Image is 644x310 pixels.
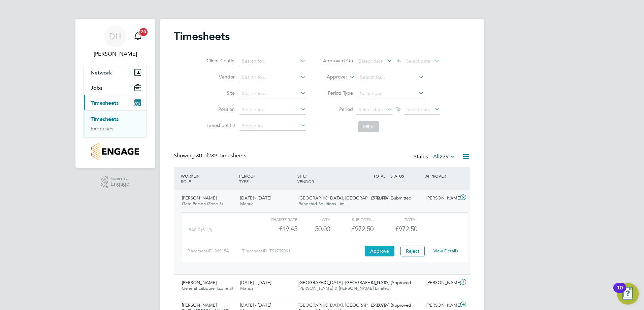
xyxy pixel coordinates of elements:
[424,277,459,288] div: [PERSON_NAME]
[317,74,347,81] label: Approver
[204,58,235,64] label: Client Config
[330,215,374,223] div: Sub Total
[433,248,458,254] a: View Details
[84,143,147,160] a: Go to home page
[358,73,424,82] input: Search for...
[406,58,430,64] span: Select date
[182,302,217,308] span: [PERSON_NAME]
[84,26,147,58] a: DH[PERSON_NAME]
[395,225,417,233] span: £972.50
[110,176,129,182] span: Powered by
[373,173,385,179] span: TOTAL
[358,89,424,98] input: Select one
[189,227,212,232] span: Basic (£/HR)
[196,152,208,159] span: 30 of
[84,65,147,80] button: Network
[305,173,307,179] span: /
[239,73,306,82] input: Search for...
[187,246,242,256] div: Placement ID: 269154
[323,90,353,96] label: Period Type
[75,19,155,168] nav: Main navigation
[254,215,297,223] div: Charge rate
[198,173,199,179] span: /
[84,80,147,95] button: Jobs
[239,57,306,66] input: Search for...
[181,179,191,184] span: ROLE
[389,277,424,288] div: Approved
[359,106,383,113] span: Select date
[389,170,424,182] div: STATUS
[354,277,389,288] div: £755.20
[204,90,235,96] label: Site
[174,30,230,43] h2: Timesheets
[400,246,425,256] button: Reject
[617,288,623,297] div: 10
[91,100,119,106] span: Timesheets
[239,179,249,184] span: TYPE
[239,105,306,115] input: Search for...
[240,280,271,285] span: [DATE] - [DATE]
[617,283,639,305] button: Open Resource Center, 10 new notifications
[91,143,139,160] img: countryside-properties-logo-retina.png
[91,125,114,132] a: Expenses
[179,170,237,187] div: WORKER
[204,122,235,128] label: Timesheet ID
[254,173,255,179] span: /
[254,223,297,235] div: £19.45
[131,26,144,47] a: 20
[182,195,217,201] span: [PERSON_NAME]
[91,116,119,122] a: Timesheets
[358,121,379,132] button: Filter
[394,56,402,65] span: To
[440,153,449,160] span: 239
[109,32,121,41] span: DH
[237,170,296,187] div: PERIOD
[84,50,147,58] span: Darren Humphrey
[296,170,354,187] div: SITE
[298,285,389,291] span: [PERSON_NAME] & [PERSON_NAME] Limited
[174,152,248,159] div: Showing
[84,95,147,110] button: Timesheets
[101,176,130,189] a: Powered byEngage
[323,58,353,64] label: Approved On
[91,85,102,91] span: Jobs
[424,170,459,182] div: APPROVER
[110,181,129,187] span: Engage
[204,106,235,112] label: Position
[182,201,223,207] span: Gate Person (Zone 3)
[297,215,330,223] div: QTY
[239,89,306,98] input: Search for...
[374,215,417,223] div: Total
[359,58,383,64] span: Select date
[182,280,217,285] span: [PERSON_NAME]
[354,193,389,204] div: £972.50
[240,302,271,308] span: [DATE] - [DATE]
[406,106,430,113] span: Select date
[365,246,394,256] button: Approve
[298,302,396,308] span: [GEOGRAPHIC_DATA], [GEOGRAPHIC_DATA] (…
[424,193,459,204] div: [PERSON_NAME]
[182,285,233,291] span: General Labourer (Zone 3)
[298,195,396,201] span: [GEOGRAPHIC_DATA], [GEOGRAPHIC_DATA] (…
[330,223,374,235] div: £972.50
[239,121,306,131] input: Search for...
[240,195,271,201] span: [DATE] - [DATE]
[394,105,402,114] span: To
[323,106,353,112] label: Period
[240,285,255,291] span: Manual
[240,201,255,207] span: Manual
[298,280,396,285] span: [GEOGRAPHIC_DATA], [GEOGRAPHIC_DATA] (…
[84,110,147,137] div: Timesheets
[204,74,235,80] label: Vendor
[433,153,455,160] label: All
[298,201,350,207] span: Randstad Solutions Limi…
[297,179,314,184] span: VENDOR
[414,152,457,162] div: Status
[389,193,424,204] div: Submitted
[196,152,246,159] span: 239 Timesheets
[139,28,148,36] span: 20
[91,69,112,76] span: Network
[297,223,330,235] div: 50.00
[242,246,363,256] div: Timesheet ID: TS1799091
